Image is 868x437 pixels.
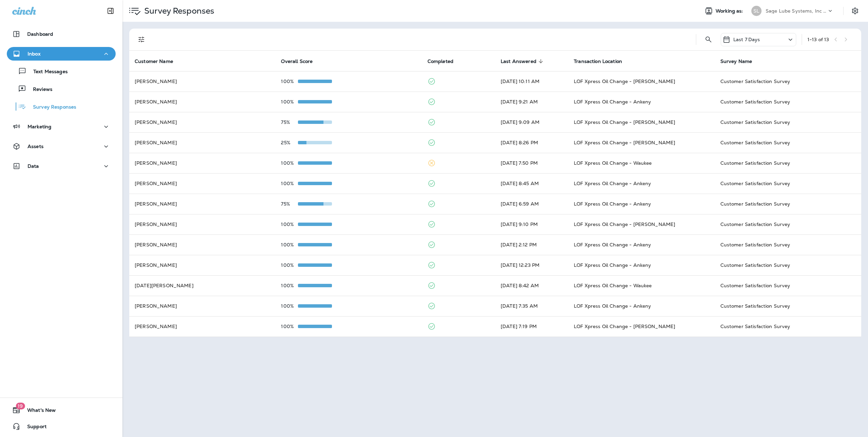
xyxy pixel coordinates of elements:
td: Customer Satisfaction Survey [715,255,861,275]
p: Sage Lube Systems, Inc dba LOF Xpress Oil Change [766,8,827,14]
span: What's New [20,407,56,416]
td: [PERSON_NAME] [129,234,276,255]
button: Reviews [7,82,116,96]
td: LOF Xpress Oil Change - Ankeny [568,296,715,316]
p: Dashboard [27,31,53,37]
p: 100% [281,181,298,186]
span: Completed [428,58,462,64]
td: LOF Xpress Oil Change - [PERSON_NAME] [568,132,715,153]
span: Completed [428,59,453,64]
td: [PERSON_NAME] [129,92,276,112]
p: Inbox [28,51,40,56]
td: [DATE] 9:21 AM [495,92,568,112]
button: Assets [7,140,116,153]
td: LOF Xpress Oil Change - Waukee [568,153,715,173]
td: LOF Xpress Oil Change - [PERSON_NAME] [568,71,715,92]
td: [PERSON_NAME] [129,132,276,153]
button: Dashboard [7,27,116,41]
span: Last Answered [501,59,536,64]
span: Overall Score [281,59,313,64]
td: LOF Xpress Oil Change - [PERSON_NAME] [568,214,715,234]
button: Collapse Sidebar [101,4,120,18]
p: Text Messages [27,69,68,75]
td: [DATE] 9:09 AM [495,112,568,132]
td: Customer Satisfaction Survey [715,194,861,214]
span: Working as: [716,8,745,14]
td: [DATE] 8:42 AM [495,275,568,296]
p: Survey Responses [141,6,214,16]
span: Last Answered [501,58,545,64]
button: Filters [135,33,148,46]
td: Customer Satisfaction Survey [715,173,861,194]
button: Marketing [7,120,116,133]
button: Text Messages [7,64,116,78]
td: [PERSON_NAME] [129,112,276,132]
td: LOF Xpress Oil Change - Ankeny [568,194,715,214]
div: SL [751,6,762,16]
span: Survey Name [720,58,761,64]
button: Data [7,159,116,173]
td: [DATE] 7:35 AM [495,296,568,316]
button: Settings [849,5,861,17]
button: Support [7,420,116,433]
td: LOF Xpress Oil Change - [PERSON_NAME] [568,112,715,132]
button: Survey Responses [7,99,116,114]
p: Last 7 Days [733,37,760,42]
span: Transaction Location [574,58,631,64]
td: Customer Satisfaction Survey [715,153,861,173]
p: 100% [281,262,298,268]
td: [PERSON_NAME] [129,255,276,275]
p: Data [28,163,39,169]
p: 100% [281,324,298,329]
td: [DATE] 9:10 PM [495,214,568,234]
p: 75% [281,201,298,207]
span: Overall Score [281,58,321,64]
p: 100% [281,160,298,166]
span: Customer Name [135,59,173,64]
td: Customer Satisfaction Survey [715,132,861,153]
div: 1 - 13 of 13 [807,37,829,42]
p: 75% [281,119,298,125]
td: LOF Xpress Oil Change - Waukee [568,275,715,296]
td: [PERSON_NAME] [129,71,276,92]
td: [DATE] 2:12 PM [495,234,568,255]
td: [DATE] 7:50 PM [495,153,568,173]
td: Customer Satisfaction Survey [715,71,861,92]
td: LOF Xpress Oil Change - Ankeny [568,255,715,275]
td: [DATE] 10:11 AM [495,71,568,92]
td: Customer Satisfaction Survey [715,112,861,132]
p: 100% [281,222,298,227]
td: Customer Satisfaction Survey [715,92,861,112]
p: 100% [281,79,298,84]
td: [DATE] 12:23 PM [495,255,568,275]
button: Search Survey Responses [702,33,715,46]
td: [DATE][PERSON_NAME] [129,275,276,296]
td: Customer Satisfaction Survey [715,275,861,296]
td: [PERSON_NAME] [129,316,276,337]
td: [PERSON_NAME] [129,194,276,214]
p: 100% [281,283,298,288]
p: 25% [281,140,298,145]
td: LOF Xpress Oil Change - Ankeny [568,234,715,255]
td: LOF Xpress Oil Change - [PERSON_NAME] [568,316,715,337]
td: LOF Xpress Oil Change - Ankeny [568,92,715,112]
p: Survey Responses [26,104,76,111]
td: Customer Satisfaction Survey [715,316,861,337]
span: Survey Name [720,59,752,64]
td: [PERSON_NAME] [129,153,276,173]
td: Customer Satisfaction Survey [715,214,861,234]
td: [PERSON_NAME] [129,296,276,316]
td: [DATE] 8:45 AM [495,173,568,194]
span: 19 [16,403,25,409]
td: [PERSON_NAME] [129,214,276,234]
td: LOF Xpress Oil Change - Ankeny [568,173,715,194]
td: Customer Satisfaction Survey [715,234,861,255]
p: Marketing [28,124,51,129]
p: 100% [281,242,298,247]
td: Customer Satisfaction Survey [715,296,861,316]
span: Transaction Location [574,59,622,64]
td: [DATE] 7:19 PM [495,316,568,337]
span: Support [20,424,47,432]
button: 19What's New [7,403,116,417]
td: [PERSON_NAME] [129,173,276,194]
